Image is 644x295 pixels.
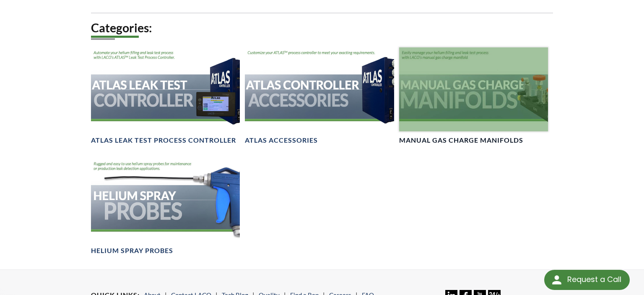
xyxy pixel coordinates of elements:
h4: ATLAS Leak Test Process Controller [91,136,236,145]
a: Header showing an ATLAS controllerATLAS Leak Test Process Controller [91,47,240,145]
a: Helium Spray Probe headerHelium Spray Probes [91,158,240,256]
h2: Categories: [91,20,553,36]
div: Request a Call [567,270,621,289]
h4: Helium Spray Probes [91,246,173,255]
div: Request a Call [544,270,630,290]
a: ATLAS Accessories BannerATLAS Accessories [245,47,394,145]
h4: ATLAS Accessories [245,136,318,145]
img: round button [550,273,563,287]
a: Manual Gas Charge Manifolds headerManual Gas Charge Manifolds [399,47,548,145]
h4: Manual Gas Charge Manifolds [399,136,523,145]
